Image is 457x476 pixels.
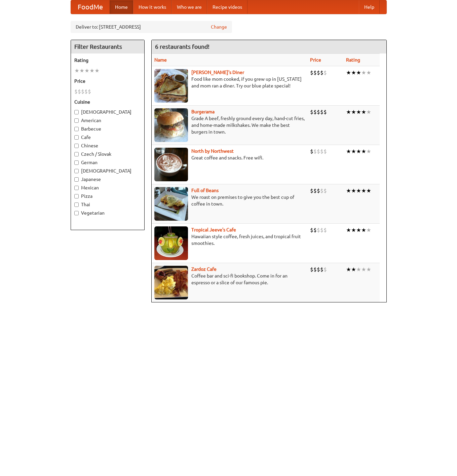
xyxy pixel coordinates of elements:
[356,148,361,155] li: ★
[366,69,371,76] li: ★
[74,201,141,208] label: Thai
[366,266,371,273] li: ★
[361,148,366,155] li: ★
[346,148,351,155] li: ★
[154,194,305,207] p: We roast on premises to give you the best cup of coffee in town.
[74,194,79,198] input: Pizza
[154,272,305,286] p: Coffee bar and sci-fi bookshop. Come in for an espresso or a slice of our famous pie.
[154,69,188,103] img: sallys.jpg
[74,57,141,64] h5: Rating
[351,69,356,76] li: ★
[154,108,188,142] img: burgerama.jpg
[74,135,79,140] input: Cafe
[74,110,79,114] input: [DEMOGRAPHIC_DATA]
[323,148,327,155] li: $
[320,266,323,273] li: $
[361,108,366,116] li: ★
[74,109,141,115] label: [DEMOGRAPHIC_DATA]
[74,184,141,191] label: Mexican
[74,160,79,165] input: German
[191,188,219,193] a: Full of Beans
[366,187,371,194] li: ★
[133,0,172,14] a: How it works
[74,210,141,216] label: Vegetarian
[207,0,247,14] a: Recipe videos
[74,125,141,132] label: Barbecue
[320,148,323,155] li: $
[74,117,141,124] label: American
[317,69,320,76] li: $
[317,108,320,116] li: $
[191,266,217,272] a: Zardoz Cafe
[317,187,320,194] li: $
[191,109,215,114] b: Burgerama
[317,266,320,273] li: $
[74,67,79,74] li: ★
[74,99,141,105] h5: Cuisine
[154,115,305,135] p: Grade A beef, freshly ground every day, hand-cut fries, and home-made milkshakes. We make the bes...
[320,108,323,116] li: $
[74,203,79,207] input: Thai
[323,226,327,234] li: $
[71,21,232,33] div: Deliver to: [STREET_ADDRESS]
[320,69,323,76] li: $
[320,187,323,194] li: $
[154,187,188,221] img: beans.jpg
[356,108,361,116] li: ★
[351,266,356,273] li: ★
[74,186,79,190] input: Mexican
[310,69,313,76] li: $
[154,154,305,161] p: Great coffee and snacks. Free wifi.
[78,88,81,95] li: $
[74,88,78,95] li: $
[74,168,141,174] label: [DEMOGRAPHIC_DATA]
[84,67,89,74] li: ★
[356,187,361,194] li: ★
[74,177,79,182] input: Japanese
[154,233,305,247] p: Hawaiian style coffee, fresh juices, and tropical fruit smoothies.
[71,0,110,14] a: FoodMe
[74,144,79,148] input: Chinese
[320,226,323,234] li: $
[74,118,79,123] input: American
[110,0,133,14] a: Home
[313,69,317,76] li: $
[74,176,141,183] label: Japanese
[74,152,79,156] input: Czech / Slovak
[154,148,188,181] img: north.jpg
[351,226,356,234] li: ★
[310,187,313,194] li: $
[313,187,317,194] li: $
[356,69,361,76] li: ★
[154,76,305,89] p: Food like mom cooked, if you grew up in [US_STATE] and mom ran a diner. Try our blue plate special!
[81,88,84,95] li: $
[317,148,320,155] li: $
[84,88,88,95] li: $
[313,266,317,273] li: $
[94,67,100,74] li: ★
[191,227,236,232] a: Tropical Jeeve's Cafe
[155,43,210,50] ng-pluralize: 6 restaurants found!
[366,226,371,234] li: ★
[88,88,91,95] li: $
[154,57,167,63] a: Name
[74,151,141,157] label: Czech / Slovak
[323,69,327,76] li: $
[361,266,366,273] li: ★
[172,0,207,14] a: Who we are
[366,148,371,155] li: ★
[74,193,141,199] label: Pizza
[74,159,141,166] label: German
[74,127,79,131] input: Barbecue
[310,266,313,273] li: $
[351,108,356,116] li: ★
[356,226,361,234] li: ★
[366,108,371,116] li: ★
[74,142,141,149] label: Chinese
[79,67,84,74] li: ★
[351,148,356,155] li: ★
[191,70,244,75] a: [PERSON_NAME]'s Diner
